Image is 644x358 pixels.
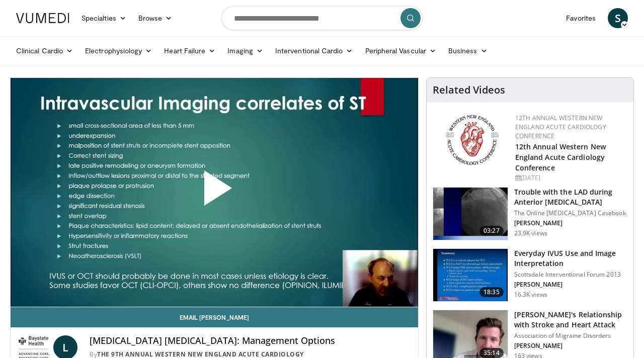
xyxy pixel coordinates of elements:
a: Email [PERSON_NAME] [11,307,418,327]
span: 35:14 [479,348,504,358]
a: 12th Annual Western New England Acute Cardiology Conference [515,114,606,140]
div: [DATE] [515,173,625,183]
a: 12th Annual Western New England Acute Cardiology Conference [515,142,606,172]
a: 03:27 Trouble with the LAD during Anterior [MEDICAL_DATA] The Online [MEDICAL_DATA] Casebook [PER... [433,187,627,240]
p: 23.9K views [514,229,547,237]
p: [PERSON_NAME] [514,219,627,227]
a: Clinical Cardio [10,41,79,61]
img: dTBemQywLidgNXR34xMDoxOjA4MTsiGN.150x105_q85_crop-smart_upscale.jpg [433,249,508,301]
p: The Online [MEDICAL_DATA] Casebook [514,209,627,217]
video-js: Video Player [11,78,418,307]
a: Electrophysiology [79,41,158,61]
p: [PERSON_NAME] [514,281,627,289]
input: Search topics, interventions [221,6,423,30]
p: Scottsdale Interventional Forum 2013 [514,271,627,279]
h3: [PERSON_NAME]'s Relationship with Stroke and Heart Attack [514,310,627,330]
span: 03:27 [479,226,504,236]
a: Heart Failure [158,41,221,61]
h4: [MEDICAL_DATA] [MEDICAL_DATA]: Management Options [90,335,410,346]
p: Association of Migraine Disorders [514,332,627,340]
a: 18:35 Everyday IVUS Use and Image Interpretation Scottsdale Interventional Forum 2013 [PERSON_NAM... [433,248,627,302]
span: 18:35 [479,287,504,297]
a: Browse [132,8,179,28]
a: Specialties [75,8,132,28]
a: Favorites [560,8,602,28]
h3: Everyday IVUS Use and Image Interpretation [514,248,627,268]
a: Business [442,41,494,61]
p: [PERSON_NAME] [514,342,627,350]
a: S [608,8,628,28]
p: 16.3K views [514,291,547,299]
a: Peripheral Vascular [359,41,442,61]
h3: Trouble with the LAD during Anterior [MEDICAL_DATA] [514,187,627,207]
img: 0954f259-7907-4053-a817-32a96463ecc8.png.150x105_q85_autocrop_double_scale_upscale_version-0.2.png [444,114,500,166]
a: Imaging [221,41,269,61]
img: VuMedi Logo [16,13,69,23]
h4: Related Videos [433,84,505,96]
a: Interventional Cardio [269,41,359,61]
img: ABqa63mjaT9QMpl35hMDoxOmtxO3TYNt_2.150x105_q85_crop-smart_upscale.jpg [433,188,508,240]
button: Play Video [124,143,305,241]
